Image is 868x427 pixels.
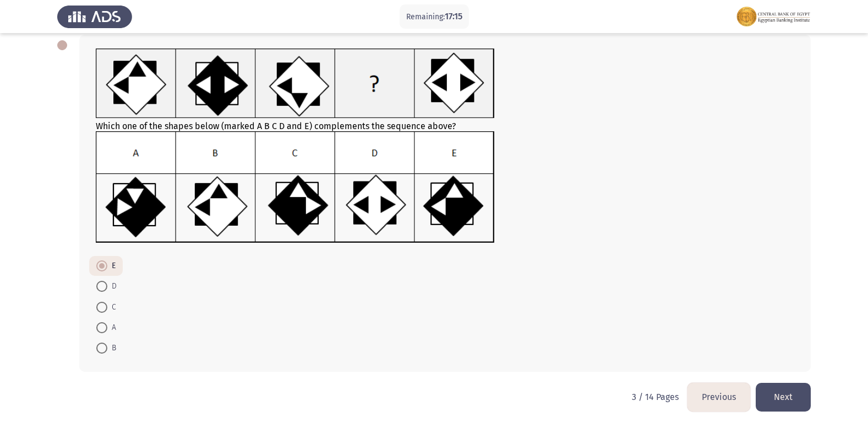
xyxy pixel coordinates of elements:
[687,383,750,411] button: load previous page
[57,1,132,32] img: Assess Talent Management logo
[107,341,116,355] span: B
[96,131,495,243] img: UkFYMDAxMDhCLnBuZzE2MjIwMzUwMjgyNzM=.png
[736,1,811,32] img: Assessment logo of FOCUS Assessment 3 Modules EN
[96,49,794,245] div: Which one of the shapes below (marked A B C D and E) complements the sequence above?
[756,383,811,411] button: load next page
[107,280,117,293] span: D
[107,259,116,273] span: E
[406,10,462,24] p: Remaining:
[445,11,462,22] span: 17:15
[107,321,116,334] span: A
[96,49,495,119] img: UkFYMDAxMDhBLnBuZzE2MjIwMzQ5MzczOTY=.png
[107,301,116,314] span: C
[632,392,679,402] p: 3 / 14 Pages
